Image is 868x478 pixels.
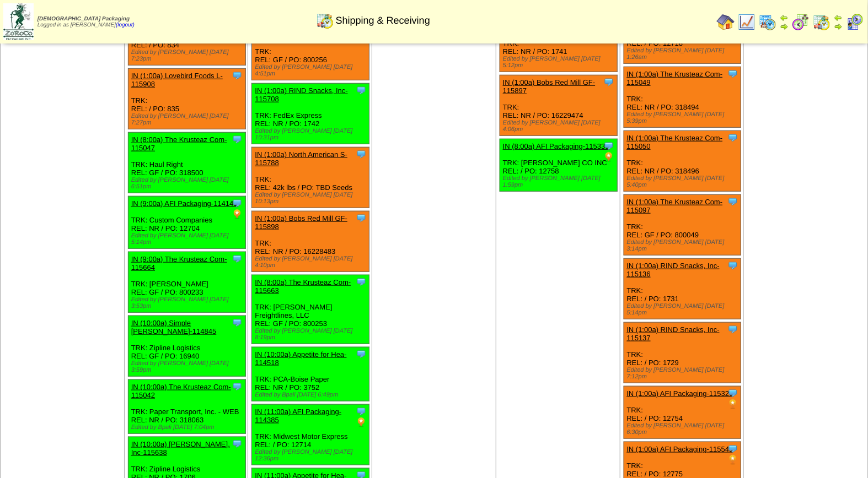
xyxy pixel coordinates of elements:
[255,150,347,167] a: IN (1:00a) North American S-115788
[131,424,245,431] div: Edited by Bpali [DATE] 7:04pm
[255,64,369,77] div: Edited by [PERSON_NAME] [DATE] 4:51pm
[255,408,341,424] a: IN (11:00a) AFI Packaging-114385
[624,67,741,128] div: TRK: REL: NR / PO: 318494
[727,443,738,454] img: Tooltip
[255,449,369,462] div: Edited by [PERSON_NAME] [DATE] 12:36pm
[232,253,243,264] img: Tooltip
[627,70,723,86] a: IN (1:00a) The Krusteaz Com-115049
[356,213,367,224] img: Tooltip
[128,380,245,434] div: TRK: Paper Transport, Inc. - WEB REL: NR / PO: 318063
[232,198,243,209] img: Tooltip
[603,140,614,151] img: Tooltip
[131,177,245,190] div: Edited by [PERSON_NAME] [DATE] 6:51pm
[627,389,733,398] a: IN (1:00a) AFI Packaging-115326
[727,388,738,399] img: Tooltip
[252,148,369,208] div: TRK: REL: 42k lbs / PO: TBD Seeds
[503,56,617,69] div: Edited by [PERSON_NAME] [DATE] 5:12pm
[727,454,738,465] img: PO
[356,149,367,160] img: Tooltip
[503,175,617,188] div: Edited by [PERSON_NAME] [DATE] 1:59pm
[128,69,245,129] div: TRK: REL: / PO: 835
[727,260,738,271] img: Tooltip
[627,111,741,124] div: Edited by [PERSON_NAME] [DATE] 5:39pm
[834,13,843,22] img: arrowleft.gif
[717,13,735,31] img: home.gif
[627,175,741,188] div: Edited by [PERSON_NAME] [DATE] 5:40pm
[846,13,864,31] img: calendarcustomer.gif
[356,417,367,428] img: PO
[627,47,741,61] div: Edited by [PERSON_NAME] [DATE] 1:26am
[128,252,245,313] div: TRK: [PERSON_NAME] REL: GF / PO: 800233
[232,209,243,220] img: PO
[232,317,243,328] img: Tooltip
[627,367,741,380] div: Edited by [PERSON_NAME] [DATE] 7:12pm
[131,232,245,246] div: Edited by [PERSON_NAME] [DATE] 5:14pm
[252,20,369,80] div: TRK: REL: GF / PO: 800256
[780,13,789,22] img: arrowleft.gif
[131,296,245,309] div: Edited by [PERSON_NAME] [DATE] 3:53pm
[37,16,130,22] span: [DEMOGRAPHIC_DATA] Packaging
[336,15,430,26] span: Shipping & Receiving
[356,349,367,360] img: Tooltip
[131,360,245,373] div: Edited by [PERSON_NAME] [DATE] 3:59pm
[232,70,243,81] img: Tooltip
[624,131,741,192] div: TRK: REL: NR / PO: 318496
[780,22,789,31] img: arrowright.gif
[255,392,369,398] div: Edited by Bpali [DATE] 6:49pm
[252,84,369,144] div: TRK: FedEx Express REL: NR / PO: 1742
[624,259,741,319] div: TRK: REL: / PO: 1731
[128,197,245,249] div: TRK: Custom Companies REL: NR / PO: 12704
[232,438,243,449] img: Tooltip
[627,262,720,278] a: IN (1:00a) RIND Snacks, Inc-115136
[727,132,738,143] img: Tooltip
[128,133,245,193] div: TRK: Haul Right REL: GF / PO: 318500
[727,324,738,335] img: Tooltip
[759,13,776,31] img: calendarprod.gif
[252,405,369,465] div: TRK: Midwest Motor Express REL: / PO: 12714
[727,399,738,410] img: PO
[131,440,230,457] a: IN (10:00a) [PERSON_NAME], Inc-115638
[3,3,34,40] img: zoroco-logo-small.webp
[792,13,810,31] img: calendarblend.gif
[503,78,596,95] a: IN (1:00a) Bobs Red Mill GF-115897
[255,128,369,141] div: Edited by [PERSON_NAME] [DATE] 10:31pm
[128,316,245,377] div: TRK: Zipline Logistics REL: GF / PO: 16940
[813,13,831,31] img: calendarinout.gif
[356,276,367,287] img: Tooltip
[116,22,135,28] a: (logout)
[37,16,135,28] span: Logged in as [PERSON_NAME]
[624,195,741,256] div: TRK: REL: GF / PO: 800049
[131,255,227,271] a: IN (9:00a) The Krusteaz Com-115664
[316,12,334,29] img: calendarinout.gif
[738,13,756,31] img: line_graph.gif
[232,134,243,145] img: Tooltip
[252,347,369,401] div: TRK: PCA-Boise Paper REL: NR / PO: 3752
[627,422,741,436] div: Edited by [PERSON_NAME] [DATE] 6:30pm
[503,119,617,133] div: Edited by [PERSON_NAME] [DATE] 4:06pm
[727,68,738,79] img: Tooltip
[255,328,369,341] div: Edited by [PERSON_NAME] [DATE] 8:19pm
[356,406,367,417] img: Tooltip
[131,383,231,399] a: IN (10:00a) The Krusteaz Com-115042
[255,214,347,231] a: IN (1:00a) Bobs Red Mill GF-115898
[627,239,741,252] div: Edited by [PERSON_NAME] [DATE] 3:14pm
[727,196,738,207] img: Tooltip
[503,142,609,150] a: IN (8:00a) AFI Packaging-115330
[603,77,614,88] img: Tooltip
[255,278,351,295] a: IN (8:00a) The Krusteaz Com-115663
[131,199,238,208] a: IN (9:00a) AFI Packaging-114141
[252,211,369,272] div: TRK: REL: NR / PO: 16228483
[834,22,843,31] img: arrowright.gif
[624,323,741,383] div: TRK: REL: / PO: 1729
[252,275,369,344] div: TRK: [PERSON_NAME] Freightlines, LLC REL: GF / PO: 800253
[131,135,227,152] a: IN (8:00a) The Krusteaz Com-115047
[255,86,347,103] a: IN (1:00a) RIND Snacks, Inc-115708
[255,350,346,367] a: IN (10:00a) Appetite for Hea-114518
[255,192,369,205] div: Edited by [PERSON_NAME] [DATE] 10:13pm
[131,49,245,62] div: Edited by [PERSON_NAME] [DATE] 7:23pm
[500,75,617,136] div: TRK: REL: NR / PO: 16229474
[500,139,617,192] div: TRK: [PERSON_NAME] CO INC REL: / PO: 12758
[131,113,245,126] div: Edited by [PERSON_NAME] [DATE] 7:27pm
[627,325,720,342] a: IN (1:00a) RIND Snacks, Inc-115137
[627,134,723,150] a: IN (1:00a) The Krusteaz Com-115050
